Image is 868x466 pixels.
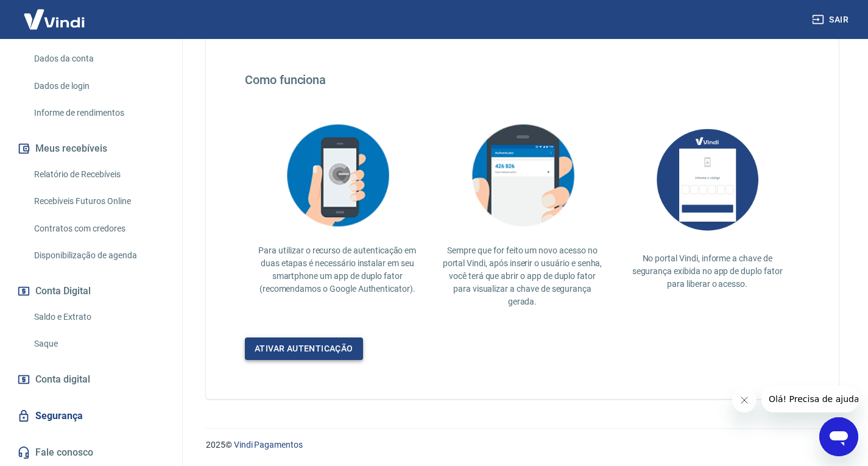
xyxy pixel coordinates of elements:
[245,72,800,87] h4: Como funciona
[624,252,790,291] p: No portal Vindi, informe a chave de segurança exibida no app de duplo fator para liberar o acesso.
[206,439,839,451] p: 2025 ©
[29,216,168,241] a: Contratos com credores
[462,116,584,235] img: explication-mfa3.c449ef126faf1c3e3bb9.png
[29,74,168,99] a: Dados de login
[15,439,168,466] a: Fale conosco
[29,243,168,268] a: Disponibilização de agenda
[234,440,303,450] a: Vindi Pagamentos
[819,417,858,456] iframe: Botão para abrir a janela de mensagens
[29,101,168,125] a: Informe de rendimentos
[810,9,853,31] button: Sair
[29,305,168,330] a: Saldo e Extrato
[245,337,363,360] a: Ativar autenticação
[732,388,757,412] iframe: Fechar mensagem
[15,278,168,305] button: Conta Digital
[440,244,605,308] p: Sempre que for feito um novo acesso no portal Vindi, após inserir o usuário e senha, você terá qu...
[761,386,858,412] iframe: Mensagem da empresa
[15,403,168,429] a: Segurança
[29,162,168,187] a: Relatório de Recebíveis
[277,116,398,235] img: explication-mfa2.908d58f25590a47144d3.png
[15,135,168,162] button: Meus recebíveis
[255,244,420,295] p: Para utilizar o recurso de autenticação em duas etapas é necessário instalar em seu smartphone um...
[29,189,168,214] a: Recebíveis Futuros Online
[15,1,94,38] img: Vindi
[29,46,168,71] a: Dados da conta
[646,116,768,242] img: AUbNX1O5CQAAAABJRU5ErkJggg==
[7,9,102,18] span: Olá! Precisa de ajuda?
[29,331,168,356] a: Saque
[15,366,168,393] a: Conta digital
[35,371,90,388] span: Conta digital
